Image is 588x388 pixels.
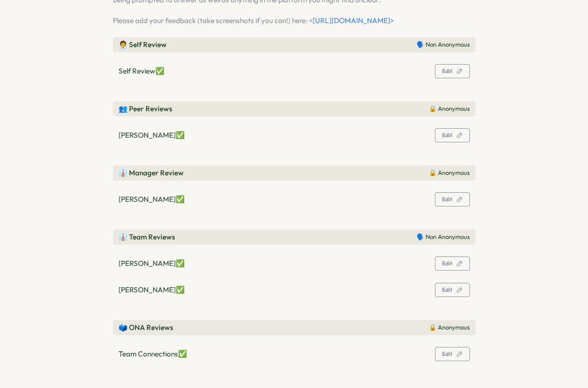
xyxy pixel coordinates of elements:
[442,287,452,293] span: Edit
[435,192,470,206] button: Edit
[442,261,452,266] span: Edit
[119,194,185,205] p: [PERSON_NAME] ✅
[119,322,173,333] p: 🗳️ ONA Reviews
[313,16,394,25] a: [URL][DOMAIN_NAME]>
[119,104,172,114] p: 👥 Peer Reviews
[429,105,470,113] p: 🔒 Anonymous
[119,40,167,50] p: 🧑‍💼 Self Review
[435,283,470,297] button: Edit
[119,168,184,178] p: 👔 Manager Review
[442,351,452,357] span: Edit
[442,68,452,74] span: Edit
[119,285,185,295] p: [PERSON_NAME] ✅
[442,132,452,138] span: Edit
[119,349,187,359] p: Team Connections ✅
[429,323,470,332] p: 🔒 Anonymous
[119,258,185,269] p: [PERSON_NAME] ✅
[435,128,470,142] button: Edit
[417,41,470,49] p: 🗣️ Non Anonymous
[435,256,470,271] button: Edit
[417,233,470,241] p: 🗣️ Non Anonymous
[435,64,470,78] button: Edit
[442,197,452,202] span: Edit
[119,66,164,76] p: Self Review ✅
[435,347,470,361] button: Edit
[119,130,185,140] p: [PERSON_NAME] ✅
[119,232,175,242] p: 👔 Team Reviews
[429,169,470,177] p: 🔒 Anonymous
